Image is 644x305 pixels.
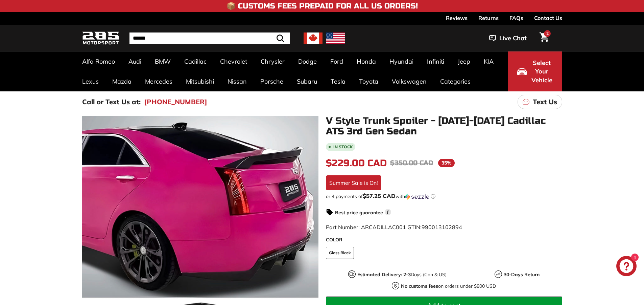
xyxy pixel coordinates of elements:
[535,27,553,50] a: Cart
[148,51,177,71] a: BMW
[530,59,553,85] span: Select Your Vehicle
[221,71,254,91] a: Nissan
[478,12,499,24] a: Returns
[82,97,141,107] p: Call or Text Us at:
[614,256,639,278] inbox-online-store-chat: Shopify online store chat
[144,97,207,107] a: [PHONE_NUMBER]
[226,2,418,10] h4: 📦 Customs Fees Prepaid for All US Orders!
[326,224,462,231] span: Part Number: ARCADILLAC001 GTIN:
[290,71,324,91] a: Subaru
[546,31,549,36] span: 2
[291,51,324,71] a: Dodge
[433,71,477,91] a: Categories
[105,71,138,91] a: Mazda
[509,12,523,24] a: FAQs
[179,71,221,91] a: Mitsubishi
[534,12,562,24] a: Contact Us
[390,159,433,167] span: $350.00 CAD
[254,71,290,91] a: Porsche
[420,51,451,71] a: Infiniti
[254,51,291,71] a: Chrysler
[75,71,105,91] a: Lexus
[477,51,500,71] a: KIA
[401,283,496,290] p: on orders under $800 USD
[324,71,352,91] a: Tesla
[122,51,148,71] a: Audi
[518,95,562,109] a: Text Us
[422,224,462,231] span: 990013102894
[363,192,396,199] span: $57.25 CAD
[350,51,383,71] a: Honda
[326,193,562,200] div: or 4 payments of$57.25 CADwithSezzle Click to learn more about Sezzle
[499,34,527,43] span: Live Chat
[438,159,455,167] span: 35%
[383,51,420,71] a: Hyundai
[446,12,468,24] a: Reviews
[326,157,387,169] span: $229.00 CAD
[508,51,562,91] button: Select Your Vehicle
[533,97,557,107] p: Text Us
[326,175,381,190] div: Summer Sale is On!
[385,209,391,215] span: i
[138,71,179,91] a: Mercedes
[504,271,540,278] strong: 30-Days Return
[82,30,119,46] img: Logo_285_Motorsport_areodynamics_components
[385,71,433,91] a: Volkswagen
[326,116,562,137] h1: V Style Trunk Spoiler - [DATE]-[DATE] Cadillac ATS 3rd Gen Sedan
[213,51,254,71] a: Chevrolet
[451,51,477,71] a: Jeep
[326,236,562,243] label: COLOR
[177,51,213,71] a: Cadillac
[405,194,429,200] img: Sezzle
[129,32,290,44] input: Search
[75,51,122,71] a: Alfa Romeo
[352,71,385,91] a: Toyota
[335,210,383,216] strong: Best price guarantee
[324,51,350,71] a: Ford
[326,193,562,200] div: or 4 payments of with
[401,283,438,289] strong: No customs fees
[357,271,411,278] strong: Estimated Delivery: 2-3
[357,271,447,278] p: Days (Can & US)
[333,145,353,149] b: In stock
[480,30,535,47] button: Live Chat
